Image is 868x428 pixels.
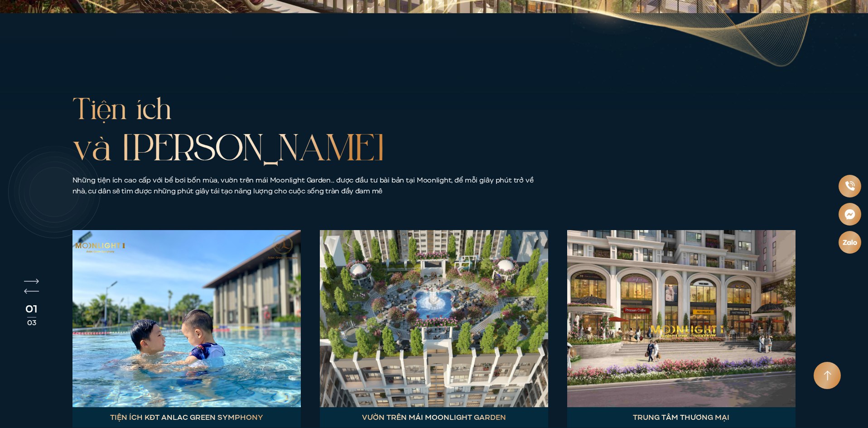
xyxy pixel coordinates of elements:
img: Arrow icon [824,370,831,381]
h3: Tiện ích KĐT Anlac Green Symphony [72,407,301,428]
p: Những tiện ích cao cấp với bể bơi bốn mùa, vườn trên mái Moonlight Garden... được đâ... [72,175,534,197]
h3: Trung tâm Thương mại [567,407,796,428]
img: Vườn trên mái Moonlight Garden [320,230,548,407]
span: Tiện ích [72,91,383,130]
img: Zalo icon [842,237,858,246]
img: Trung tâm Thương mại [567,230,796,407]
h3: Vườn trên mái Moonlight Garden [320,407,548,428]
div: 01 [24,301,39,317]
img: Phone icon [844,180,855,192]
div: Next slide [24,279,39,284]
div: 03 [27,317,36,328]
img: Messenger icon [844,207,857,221]
img: Tiện ích KĐT Anlac Green Symphony [72,230,301,407]
h2: và [PERSON_NAME] [72,91,385,175]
